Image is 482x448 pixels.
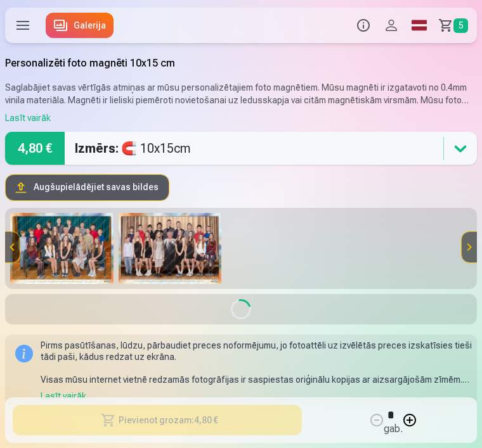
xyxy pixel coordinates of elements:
div: Lasīt vairāk [5,112,477,124]
div: Lasīt vairāk [41,390,472,402]
div: Pirms pasūtīšanas, lūdzu, pārbaudiet preces noformējumu, jo fotoattēli uz izvēlētās preces izskat... [41,340,472,385]
button: Profils [377,8,405,43]
button: Augšupielādējiet savas bildes [6,175,169,200]
span: 5 [453,18,468,33]
a: Galerija [46,13,114,38]
button: Pievienot grozam:4,80 € [13,405,302,435]
div: 4,80 € [5,132,65,165]
a: Grozs5 [433,8,477,43]
strong: Izmērs : [75,139,119,157]
p: Saglabājiet savas vērtīgās atmiņas ar mūsu personalizētajiem foto magnētiem. Mūsu magnēti ir izga... [5,81,477,106]
button: Info [349,8,377,43]
div: 🧲 10x15cm [75,132,191,165]
h1: Personalizēti foto magnēti 10x15 cm [5,56,477,71]
a: Global [405,8,433,43]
